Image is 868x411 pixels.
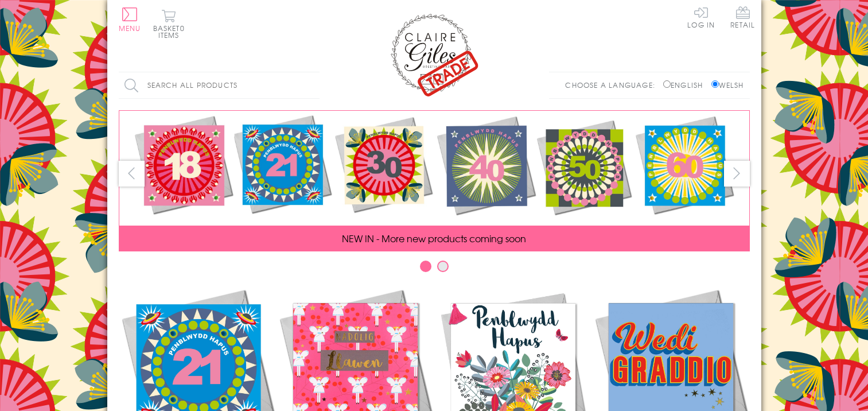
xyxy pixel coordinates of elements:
[153,9,185,38] button: Basket0 items
[730,6,755,28] span: Retail
[119,23,141,33] span: Menu
[119,161,145,187] button: prev
[663,80,671,88] input: English
[437,261,449,272] button: Carousel Page 2
[730,6,755,30] a: Retail
[724,161,750,187] button: next
[158,23,185,40] span: 0 items
[119,72,320,98] input: Search all products
[565,80,661,90] p: Choose a language:
[119,7,141,32] button: Menu
[420,261,431,272] button: Carousel Page 1 (Current Slide)
[342,231,526,245] span: NEW IN - More new products coming soon
[388,11,480,97] img: Claire Giles Trade
[308,72,320,98] input: Search
[711,80,744,90] label: Welsh
[687,6,715,28] a: Log In
[711,80,719,88] input: Welsh
[119,260,750,278] div: Carousel Pagination
[663,80,709,90] label: English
